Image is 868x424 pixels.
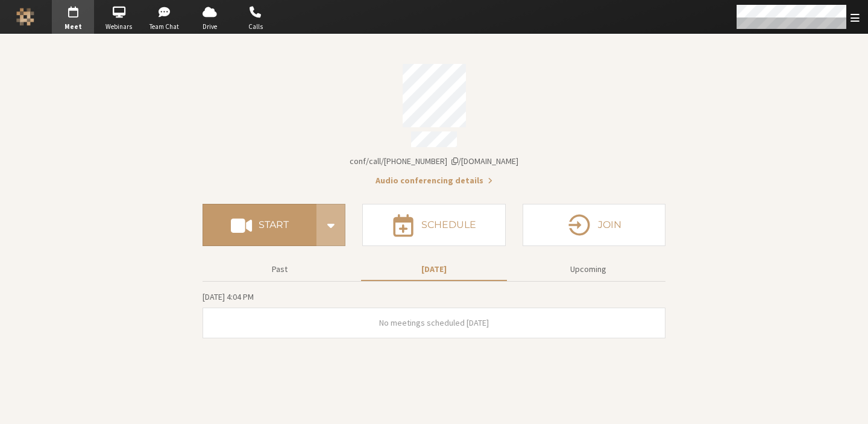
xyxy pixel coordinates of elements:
[234,22,277,32] span: Calls
[350,155,518,168] button: Copy my meeting room linkCopy my meeting room link
[515,259,661,280] button: Upcoming
[203,204,316,246] button: Start
[52,22,94,32] span: Meet
[350,156,518,166] span: Copy my meeting room link
[189,22,231,32] span: Drive
[259,220,289,230] h4: Start
[98,22,140,32] span: Webinars
[203,290,665,338] section: Today's Meetings
[376,174,492,187] button: Audio conferencing details
[316,204,345,246] div: Start conference options
[203,55,665,187] section: Account details
[421,220,476,230] h4: Schedule
[379,317,489,328] span: No meetings scheduled [DATE]
[362,204,505,246] button: Schedule
[598,220,621,230] h4: Join
[361,259,507,280] button: [DATE]
[203,291,254,302] span: [DATE] 4:04 PM
[523,204,665,246] button: Join
[143,22,186,32] span: Team Chat
[16,8,34,26] img: Iotum
[207,259,353,280] button: Past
